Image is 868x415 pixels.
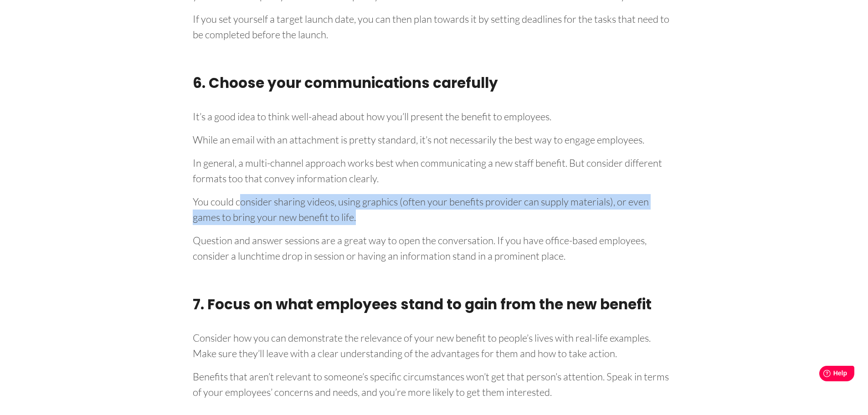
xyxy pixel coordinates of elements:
[193,8,676,42] p: If you set yourself a target launch date, you can then plan towards it by setting deadlines for t...
[787,362,858,388] iframe: Help widget launcher
[193,129,676,148] p: While an email with an attachment is pretty standard, it’s not necessarily the best way to engage...
[193,327,676,361] p: Consider how you can demonstrate the relevance of your new benefit to people’s lives with real-li...
[193,294,652,314] strong: 7. Focus on what employees stand to gain from the new benefit
[193,366,676,400] p: Benefits that aren’t relevant to someone’s specific circumstances won’t get that person’s attenti...
[193,152,676,186] p: In general, a multi-channel approach works best when communicating a new staff benefit. But consi...
[193,230,676,264] p: Question and answer sessions are a great way to open the conversation. If you have office-based e...
[193,106,676,124] p: It’s a good idea to think well-ahead about how you’ll present the benefit to employees.
[193,73,498,93] strong: 6. Choose your communications carefully
[193,191,676,225] p: You could consider sharing videos, using graphics (often your benefits provider can supply materi...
